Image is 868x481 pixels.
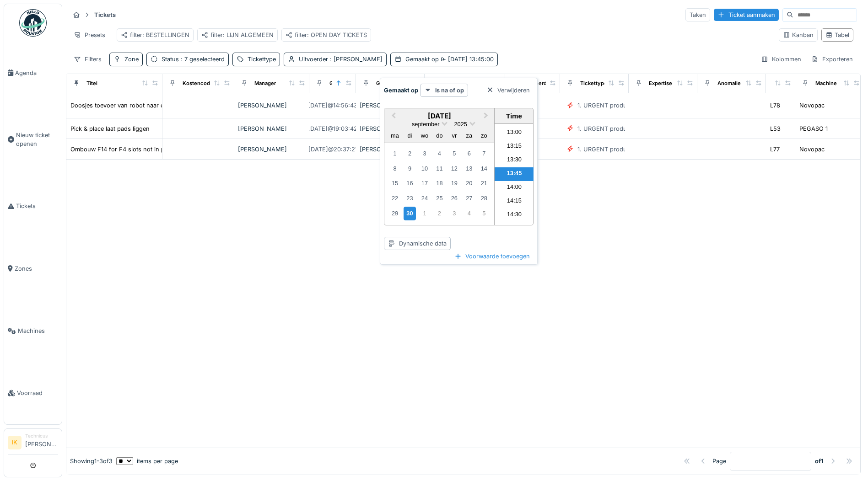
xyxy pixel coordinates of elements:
[183,80,213,87] div: Kostencode
[124,55,139,64] div: Zone
[448,207,460,219] div: Choose vrijdag 3 oktober 2025
[448,147,460,160] div: Choose vrijdag 5 september 2025
[433,129,446,142] div: donderdag
[433,207,446,219] div: Choose donderdag 2 oktober 2025
[384,237,451,250] div: Dynamische data
[580,80,607,87] div: Tickettype
[454,121,467,128] span: 2025
[685,8,710,21] div: Taken
[463,129,475,142] div: zaterdag
[495,167,534,181] li: 13:45
[439,56,494,63] span: [DATE] 13:45:00
[463,192,475,204] div: Choose zaterdag 27 september 2025
[388,147,401,160] div: Choose maandag 1 september 2025
[783,31,814,39] div: Kanban
[451,250,534,262] div: Voorwaarde toevoegen
[308,145,357,154] div: [DATE] @ 20:37:21
[162,55,225,64] div: Status
[360,145,421,154] div: [PERSON_NAME]
[717,80,741,87] div: Anomalie
[404,192,416,204] div: Choose dinsdag 23 september 2025
[463,147,475,160] div: Choose zaterdag 6 september 2025
[15,69,58,77] span: Agenda
[238,101,306,110] div: [PERSON_NAME]
[495,222,534,236] li: 14:45
[433,192,446,204] div: Choose donderdag 25 september 2025
[404,147,416,160] div: Choose dinsdag 2 september 2025
[8,436,22,449] li: IK
[577,124,682,133] div: 1. URGENT production line disruption
[25,433,58,452] li: [PERSON_NAME]
[478,177,490,189] div: Choose zondag 21 september 2025
[412,121,439,128] span: september
[433,177,446,189] div: Choose donderdag 18 september 2025
[478,207,490,219] div: Choose zondag 5 oktober 2025
[825,31,849,39] div: Tabel
[799,145,825,154] div: Novopac
[308,124,357,133] div: [DATE] @ 19:03:42
[201,31,274,39] div: filter: LIJN ALGEMEEN
[404,162,416,175] div: Choose dinsdag 9 september 2025
[480,109,494,124] button: Next Month
[404,129,416,142] div: dinsdag
[525,80,552,87] div: Uitvoerder
[495,140,534,154] li: 13:15
[418,192,431,204] div: Choose woensdag 24 september 2025
[815,80,837,87] div: Machine
[19,9,47,37] img: Badge_color-CXgf-gQk.svg
[799,101,825,110] div: Novopac
[328,56,383,63] span: : [PERSON_NAME]
[448,162,460,175] div: Choose vrijdag 12 september 2025
[815,457,824,465] strong: of 1
[388,192,401,204] div: Choose maandag 22 september 2025
[483,84,534,96] div: Verwijderen
[388,162,401,175] div: Choose maandag 8 september 2025
[463,207,475,219] div: Choose zaterdag 4 oktober 2025
[577,101,682,110] div: 1. URGENT production line disruption
[70,53,106,66] div: Filters
[418,162,431,175] div: Choose woensdag 10 september 2025
[70,457,113,465] div: Showing 1 - 3 of 3
[70,124,150,133] div: Pick & place laat pads liggen
[91,11,119,19] strong: Tickets
[770,124,781,133] div: L53
[388,207,401,219] div: Choose maandag 29 september 2025
[388,129,401,142] div: maandag
[799,124,828,133] div: PEGASO 1
[757,53,805,66] div: Kolommen
[18,326,58,335] span: Machines
[418,177,431,189] div: Choose woensdag 17 september 2025
[388,146,491,221] div: Month september, 2025
[299,55,383,64] div: Uitvoerder
[435,86,464,95] strong: is na of op
[495,126,534,140] li: 13:00
[16,131,58,148] span: Nieuw ticket openen
[448,192,460,204] div: Choose vrijdag 26 september 2025
[388,177,401,189] div: Choose maandag 15 september 2025
[495,208,534,222] li: 14:30
[17,389,58,397] span: Voorraad
[384,112,494,120] h2: [DATE]
[770,101,780,110] div: L78
[405,55,494,64] div: Gemaakt op
[16,202,58,210] span: Tickets
[712,457,726,465] div: Page
[495,195,534,208] li: 14:15
[25,433,58,439] div: Technicus
[418,207,431,219] div: Choose woensdag 1 oktober 2025
[433,162,446,175] div: Choose donderdag 11 september 2025
[448,129,460,142] div: vrijdag
[70,145,183,154] div: Ombouw F14 for F4 slots not in position
[418,147,431,160] div: Choose woensdag 3 september 2025
[463,177,475,189] div: Choose zaterdag 20 september 2025
[577,145,682,154] div: 1. URGENT production line disruption
[70,101,172,110] div: Doosjes toevoer van robot naar colli
[248,55,276,64] div: Tickettype
[238,145,306,154] div: [PERSON_NAME]
[360,124,421,133] div: [PERSON_NAME]
[15,264,58,273] span: Zones
[478,129,490,142] div: zondag
[70,28,109,42] div: Presets
[286,31,367,39] div: filter: OPEN DAY TICKETS
[714,9,779,21] div: Ticket aanmaken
